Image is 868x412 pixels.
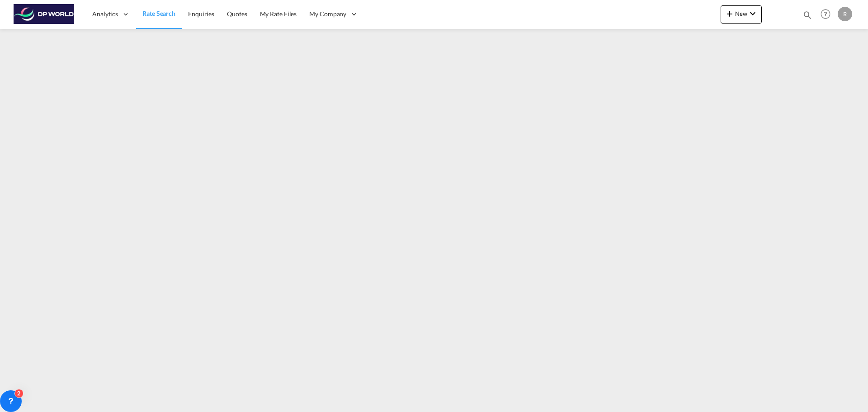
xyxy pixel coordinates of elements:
span: Enquiries [188,10,214,18]
div: R [838,7,852,21]
md-icon: icon-chevron-down [747,8,758,19]
div: icon-magnify [802,10,812,24]
span: Analytics [92,9,118,19]
img: c08ca190194411f088ed0f3ba295208c.png [14,4,75,24]
span: My Company [309,9,346,19]
md-icon: icon-magnify [802,10,812,20]
button: icon-plus 400-fgNewicon-chevron-down [721,5,762,24]
span: New [724,10,758,17]
span: Help [818,6,833,22]
div: Help [818,6,838,23]
span: Quotes [227,10,247,18]
span: Rate Search [142,9,175,17]
span: My Rate Files [260,10,297,18]
md-icon: icon-plus 400-fg [724,8,735,19]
